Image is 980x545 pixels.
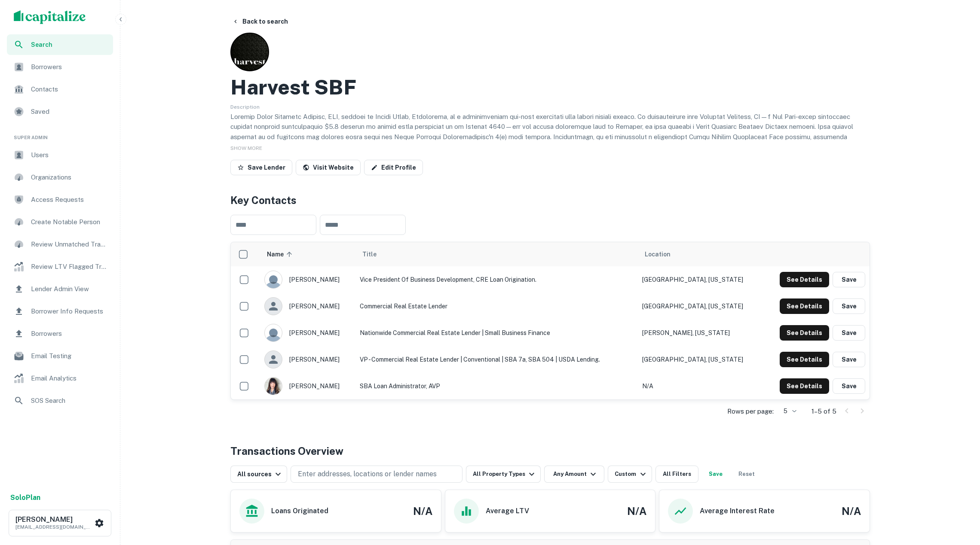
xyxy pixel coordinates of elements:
button: All sources [230,466,287,483]
a: Borrowers [7,57,113,77]
span: Borrowers [31,62,108,72]
p: Enter addresses, locations or lender names [298,469,437,479]
div: All sources [237,469,283,479]
a: Email Testing [7,346,113,366]
button: See Details [780,298,829,314]
div: [PERSON_NAME] [264,297,351,315]
p: 1–5 of 5 [812,406,836,417]
button: Save [833,352,865,367]
h6: [PERSON_NAME] [15,516,93,523]
div: [PERSON_NAME] [264,350,351,368]
a: Access Requests [7,189,113,210]
a: Review Unmatched Transactions [7,234,113,255]
a: Review LTV Flagged Transactions [7,256,113,277]
span: Borrower Info Requests [31,306,108,317]
div: Contacts [7,79,113,100]
button: See Details [780,378,829,394]
a: Email Analytics [7,368,113,389]
button: [PERSON_NAME][EMAIL_ADDRESS][DOMAIN_NAME] [9,510,111,536]
span: Title [362,249,388,259]
td: Commercial Real Estate Lender [355,293,638,320]
a: Borrower Info Requests [7,301,113,322]
img: 9c8pery4andzj6ohjkjp54ma2 [265,271,282,288]
span: Description [230,104,260,110]
div: Search [7,34,113,55]
button: See Details [780,272,829,287]
span: Organizations [31,172,108,183]
div: Create Notable Person [7,212,113,232]
img: 1690502866183 [265,378,282,395]
span: Users [31,150,108,160]
span: Lender Admin View [31,284,108,294]
h4: N/A [842,503,861,519]
td: VP - Commercial Real Estate Lender | Conventional | SBA 7a, SBA 504 | USDA Lending. [355,346,638,373]
h6: Average Interest Rate [700,506,775,516]
p: Loremip Dolor Sitametc Adipisc, ELI, seddoei te Incidi Utlab, Etdolorema, al e adminimveniam qui-... [230,112,870,193]
span: Email Testing [31,351,108,361]
h4: Transactions Overview [230,443,343,459]
button: Custom [608,466,652,483]
button: Save your search to get updates of matches that match your search criteria. [702,466,729,483]
button: Back to search [229,14,291,29]
td: [GEOGRAPHIC_DATA], [US_STATE] [638,266,763,293]
div: scrollable content [231,242,870,399]
th: Title [355,242,638,266]
button: Save [833,325,865,341]
td: N/A [638,373,763,399]
a: Edit Profile [364,160,423,175]
th: Name [260,242,355,266]
li: Super Admin [7,124,113,145]
span: Saved [31,107,108,117]
button: Save [833,272,865,287]
span: Search [31,40,108,49]
span: Review Unmatched Transactions [31,239,108,250]
button: See Details [780,352,829,367]
td: [GEOGRAPHIC_DATA], [US_STATE] [638,293,763,320]
span: Location [645,249,671,259]
span: Review LTV Flagged Transactions [31,262,108,272]
button: Save [833,378,865,394]
button: All Filters [655,466,698,483]
span: Name [267,249,295,259]
td: SBA Loan Administrator, AVP [355,373,638,399]
span: Create Notable Person [31,217,108,227]
th: Location [638,242,763,266]
a: SoloPlan [10,493,40,503]
button: All Property Types [466,466,541,483]
p: [EMAIL_ADDRESS][DOMAIN_NAME] [15,523,93,531]
a: Lender Admin View [7,279,113,299]
h2: Harvest SBF [230,75,356,100]
div: Saved [7,101,113,122]
div: [PERSON_NAME] [264,324,351,342]
h6: Average LTV [486,506,529,516]
span: SOS Search [31,396,108,406]
td: Nationwide Commercial Real Estate Lender | Small Business Finance [355,320,638,346]
h4: Key Contacts [230,192,870,208]
div: [PERSON_NAME] [264,271,351,289]
div: 5 [777,405,798,417]
span: Email Analytics [31,373,108,384]
span: Contacts [31,84,108,94]
button: Save [833,298,865,314]
a: Borrowers [7,323,113,344]
a: Users [7,145,113,165]
a: Organizations [7,167,113,188]
img: 9c8pery4andzj6ohjkjp54ma2 [265,324,282,341]
button: Enter addresses, locations or lender names [291,466,462,483]
span: Borrowers [31,329,108,339]
button: Save Lender [230,160,292,175]
span: SHOW MORE [230,145,262,151]
td: [GEOGRAPHIC_DATA], [US_STATE] [638,346,763,373]
h4: N/A [413,503,432,519]
div: [PERSON_NAME] [264,377,351,395]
